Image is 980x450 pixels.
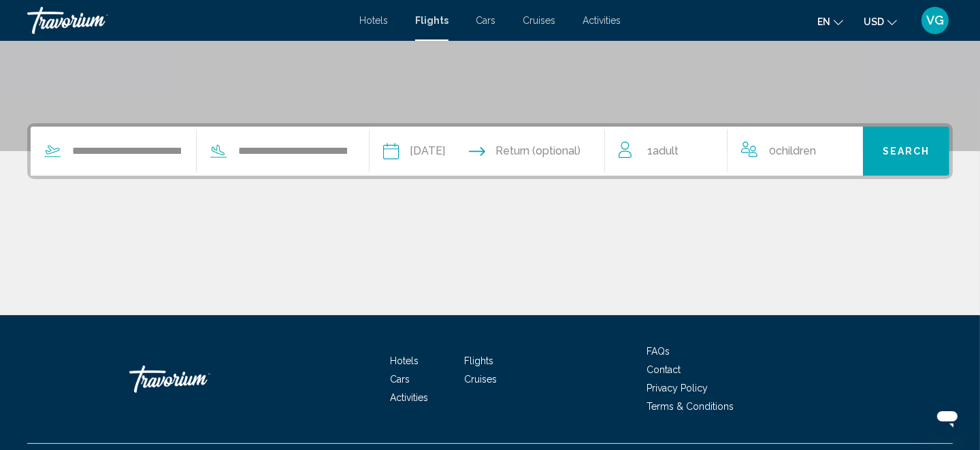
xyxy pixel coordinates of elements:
iframe: Button to launch messaging window [926,396,969,439]
span: VG [926,14,944,27]
a: Activities [583,15,621,26]
button: Return date [469,127,581,176]
span: Children [777,144,817,157]
button: User Menu [917,6,953,35]
a: Privacy Policy [647,383,708,393]
button: Travelers: 1 adult, 0 children [605,127,864,176]
button: Change currency [864,12,897,31]
span: 0 [770,142,817,161]
a: Activities [391,392,429,403]
a: Flights [415,15,448,26]
span: Adult [653,144,679,157]
a: Hotels [359,15,388,26]
a: Cruises [523,15,555,26]
a: Travorium [129,359,265,400]
a: Cruises [465,374,497,385]
span: Search [883,146,930,157]
span: USD [864,16,884,27]
a: Flights [465,355,494,366]
span: en [817,16,830,27]
button: Depart date: Aug 26, 2025 [383,127,445,176]
a: Travorium [27,7,346,34]
a: Contact [647,364,681,375]
a: Cars [476,15,495,26]
button: Change language [817,12,843,31]
a: FAQs [647,346,670,357]
span: 1 [647,142,679,161]
a: Cars [391,374,410,385]
div: Search widget [31,127,949,176]
a: Terms & Conditions [647,401,734,412]
a: Hotels [391,355,419,366]
button: Search [863,127,949,176]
